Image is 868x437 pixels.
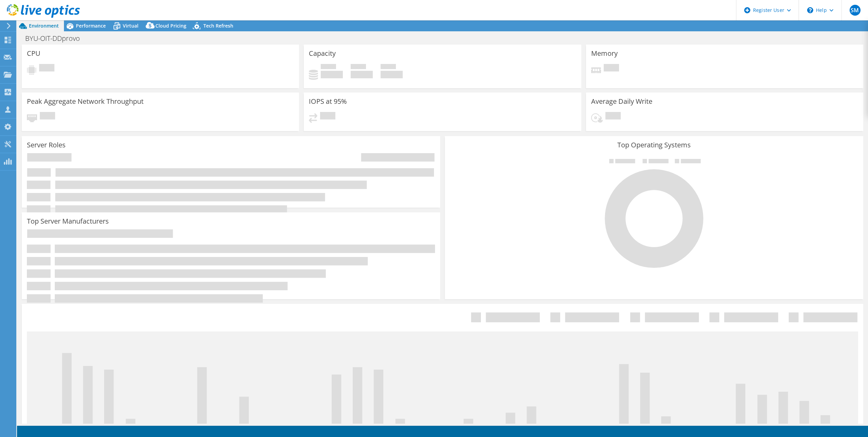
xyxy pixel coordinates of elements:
[351,64,366,71] span: Free
[605,112,621,121] span: Pending
[850,5,861,16] span: SM
[27,50,40,57] h3: CPU
[320,112,335,121] span: Pending
[27,141,66,149] h3: Server Roles
[604,64,619,73] span: Pending
[203,22,233,29] span: Tech Refresh
[29,22,59,29] span: Environment
[27,98,144,105] h3: Peak Aggregate Network Throughput
[155,22,186,29] span: Cloud Pricing
[321,64,336,71] span: Used
[123,22,138,29] span: Virtual
[321,71,343,78] h4: 0 GiB
[309,50,336,57] h3: Capacity
[76,22,106,29] span: Performance
[22,35,90,42] h1: BYU-OIT-DDprovo
[381,71,403,78] h4: 0 GiB
[381,64,396,71] span: Total
[591,98,652,105] h3: Average Daily Write
[591,50,618,57] h3: Memory
[27,217,109,225] h3: Top Server Manufacturers
[309,98,347,105] h3: IOPS at 95%
[39,64,54,73] span: Pending
[807,7,813,13] svg: \n
[351,71,373,78] h4: 0 GiB
[40,112,55,121] span: Pending
[450,141,858,149] h3: Top Operating Systems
